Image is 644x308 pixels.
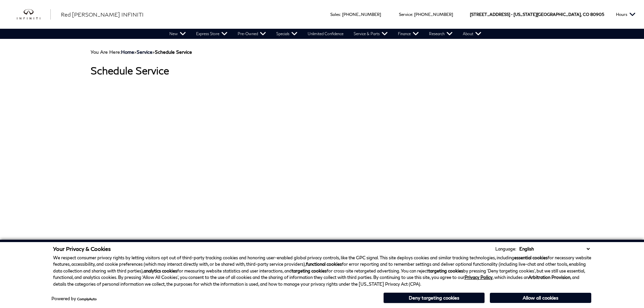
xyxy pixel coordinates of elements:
[61,10,144,19] a: Red [PERSON_NAME] INFINITI
[164,29,191,39] a: New
[490,293,591,303] button: Allow all cookies
[383,292,485,303] button: Deny targeting cookies
[514,255,548,260] strong: essential cookies
[340,12,341,17] span: :
[53,245,111,252] span: Your Privacy & Cookies
[144,268,177,274] strong: analytics cookies
[17,9,51,20] img: INFINITI
[330,12,340,17] span: Sales
[470,12,604,17] a: [STREET_ADDRESS] • [US_STATE][GEOGRAPHIC_DATA], CO 80905
[233,29,271,39] a: Pre-Owned
[393,29,424,39] a: Finance
[121,49,192,55] span: >
[17,9,51,20] a: infiniti
[61,11,144,18] span: Red [PERSON_NAME] INFINITI
[121,49,134,55] a: Home
[292,268,327,274] strong: targeting cookies
[399,12,412,17] span: Service
[91,65,554,76] h1: Schedule Service
[137,49,192,55] span: >
[306,261,342,267] strong: functional cookies
[342,12,381,17] a: [PHONE_NUMBER]
[53,255,591,288] p: We respect consumer privacy rights by letting visitors opt out of third-party tracking cookies an...
[155,49,192,55] strong: Schedule Service
[91,49,192,55] span: You Are Here:
[303,29,349,39] a: Unlimited Confidence
[424,29,458,39] a: Research
[164,29,486,39] nav: Main Navigation
[77,297,97,301] a: ComplyAuto
[528,275,570,280] strong: Arbitration Provision
[191,29,233,39] a: Express Store
[349,29,393,39] a: Service & Parts
[271,29,303,39] a: Specials
[412,12,413,17] span: :
[137,49,152,55] a: Service
[414,12,453,17] a: [PHONE_NUMBER]
[518,245,591,252] select: Language Select
[495,247,516,251] div: Language:
[91,49,554,55] div: Breadcrumbs
[464,275,493,280] a: Privacy Policy
[51,297,97,301] div: Powered by
[428,268,463,274] strong: targeting cookies
[458,29,486,39] a: About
